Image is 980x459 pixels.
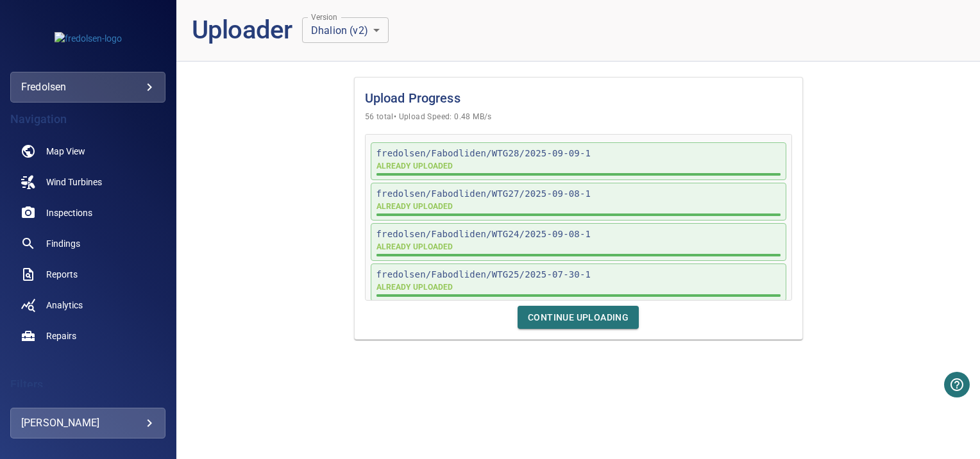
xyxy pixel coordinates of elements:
[55,32,122,45] img: fredolsen-logo
[192,15,292,46] h1: Uploader
[10,167,165,197] a: windturbines noActive
[376,161,453,172] p: ALREADY UPLOADED
[46,206,92,219] span: Inspections
[365,111,792,124] span: 56 total • Upload Speed: 0.48 MB/s
[376,228,781,240] p: fredolsen/Fabodliden/WTG24/2025-09-08-1
[376,201,453,212] p: ALREADY UPLOADED
[10,290,165,321] a: analytics noActive
[10,228,165,259] a: findings noActive
[10,113,165,126] h4: Navigation
[10,378,165,391] h4: Filters
[528,310,629,326] span: Continue Uploading
[21,413,155,433] div: [PERSON_NAME]
[365,88,792,108] h1: Upload Progress
[10,197,165,228] a: inspections noActive
[10,136,165,167] a: map noActive
[46,268,78,281] span: Reports
[376,161,453,172] div: This inspection has been checked and all files were previously uploaded.
[376,187,781,200] p: fredolsen/Fabodliden/WTG27/2025-09-08-1
[376,282,453,293] p: ALREADY UPLOADED
[376,268,781,281] p: fredolsen/Fabodliden/WTG25/2025-07-30-1
[46,237,80,250] span: Findings
[376,242,453,253] p: ALREADY UPLOADED
[376,282,453,293] div: This inspection has been checked and all files were previously uploaded.
[46,145,85,158] span: Map View
[10,72,165,103] div: fredolsen
[518,306,639,330] button: Continue Uploading
[10,259,165,290] a: reports noActive
[46,330,76,342] span: Repairs
[376,242,453,253] div: This inspection has been checked and all files were previously uploaded.
[10,321,165,351] a: repairs noActive
[21,77,155,97] div: fredolsen
[46,176,102,188] span: Wind Turbines
[376,147,781,160] p: fredolsen/Fabodliden/WTG28/2025-09-09-1
[302,17,389,43] div: Dhalion (v2)
[376,201,453,212] div: This inspection has been checked and all files were previously uploaded.
[46,299,83,312] span: Analytics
